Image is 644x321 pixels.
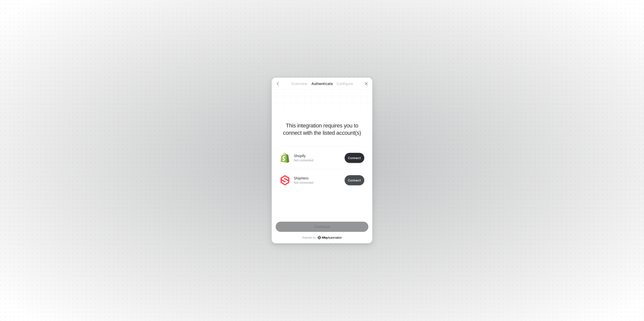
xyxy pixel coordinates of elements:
div: Connect [348,156,361,160]
p: Powered by [302,236,342,239]
img: icon [280,175,290,185]
button: Connect [345,153,364,163]
p: Not connected [294,181,313,185]
p: Not connected [294,158,313,162]
div: Connect [348,178,361,182]
p: Authenticate [311,81,333,86]
button: Connect [345,175,364,185]
button: Continue [276,222,368,232]
p: Configure [333,81,356,86]
p: ShipHero [294,176,313,181]
p: Overview [288,81,311,86]
a: icon-success [318,236,342,239]
p: Shopify [294,153,313,158]
img: icon [280,153,290,163]
span: icon-close [364,82,368,86]
p: This integration requires you to connect with the listed account(s) [280,122,364,136]
span: icon-arrow-left [276,82,280,86]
